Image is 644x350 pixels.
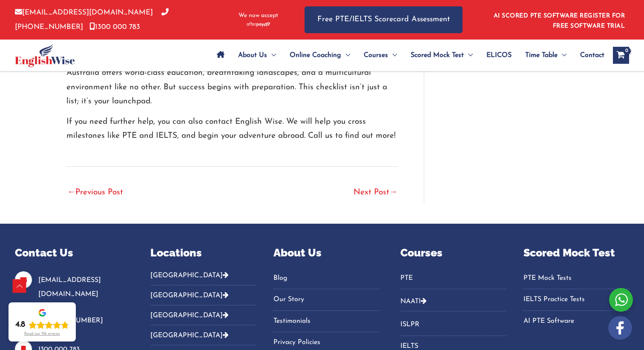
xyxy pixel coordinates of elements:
a: Free PTE/IELTS Scorecard Assessment [305,6,463,33]
a: Our Story [273,293,379,307]
a: Time TableMenu Toggle [518,40,573,70]
span: Courses [364,40,388,70]
p: Scored Mock Test [523,245,629,261]
a: About UsMenu Toggle [231,40,283,70]
nav: Menu [523,271,629,328]
a: View Shopping Cart, empty [613,47,629,64]
div: Rating: 4.8 out of 5 [15,320,69,330]
div: 4.8 [15,320,25,330]
a: PTE Mock Tests [523,271,629,285]
a: Online CoachingMenu Toggle [283,40,357,70]
button: [GEOGRAPHIC_DATA] [150,285,256,305]
button: [GEOGRAPHIC_DATA] [150,305,256,325]
button: [GEOGRAPHIC_DATA] [150,271,256,285]
a: Contact [573,40,604,70]
span: Menu Toggle [388,40,397,70]
p: About Us [273,245,379,261]
nav: Post navigation [66,166,398,203]
a: [EMAIL_ADDRESS][DOMAIN_NAME] [15,9,153,16]
a: Previous Post [67,184,123,202]
img: Afterpay-Logo [247,22,270,27]
span: Menu Toggle [558,40,566,70]
a: IELTS Practice Tests [523,293,629,307]
span: → [389,188,397,196]
img: cropped-ew-logo [15,44,75,67]
a: ELICOS [480,40,518,70]
span: Menu Toggle [341,40,350,70]
a: NAATI [400,298,421,305]
a: [EMAIL_ADDRESS][DOMAIN_NAME] [38,277,101,298]
span: Scored Mock Test [411,40,464,70]
a: Testimonials [273,314,379,328]
span: Online Coaching [290,40,341,70]
a: Blog [273,271,379,285]
button: [GEOGRAPHIC_DATA] [150,325,256,345]
a: AI SCORED PTE SOFTWARE REGISTER FOR FREE SOFTWARE TRIAL [494,13,625,29]
p: Courses [400,245,506,261]
span: Time Table [525,40,558,70]
img: white-facebook.png [608,316,632,340]
span: Menu Toggle [464,40,473,70]
span: Menu Toggle [267,40,276,70]
nav: Site Navigation: Main Menu [210,40,604,70]
p: If you need further help, you can also contact English Wise. We will help you cross milestones li... [66,115,398,143]
span: ELICOS [486,40,512,70]
a: [PHONE_NUMBER] [15,9,169,30]
span: ← [67,188,75,196]
a: CoursesMenu Toggle [357,40,404,70]
a: 1300 000 783 [89,23,140,31]
button: NAATI [400,291,506,311]
span: About Us [238,40,267,70]
nav: Menu [400,271,506,289]
div: Read our 718 reviews [24,332,60,336]
a: ISLPR [400,318,506,332]
a: Privacy Policies [273,336,379,350]
aside: Header Widget 1 [489,6,629,34]
a: AI PTE Software [523,314,629,328]
p: Australia offers world-class education, breathtaking landscapes, and a multicultural environment ... [66,66,398,108]
p: Contact Us [15,245,129,261]
a: Scored Mock TestMenu Toggle [404,40,480,70]
a: Next Post [354,184,397,202]
span: We now accept [239,11,278,20]
span: Contact [580,40,604,70]
a: PTE [400,271,506,285]
p: Locations [150,245,256,261]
